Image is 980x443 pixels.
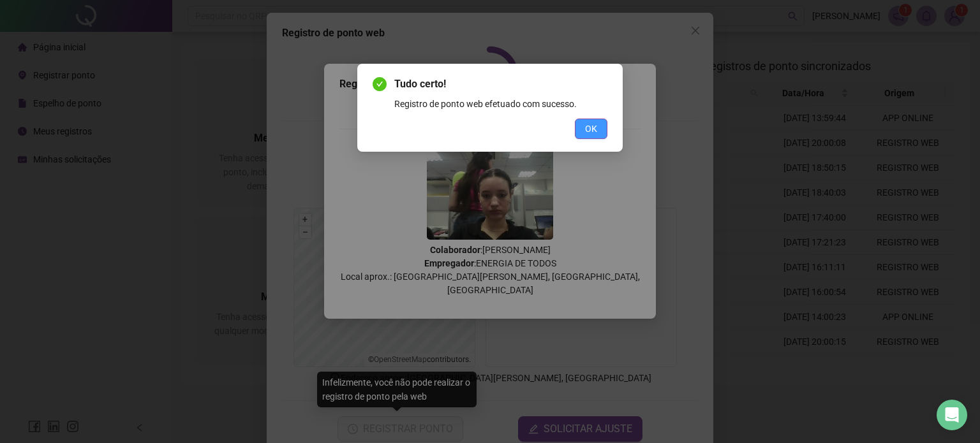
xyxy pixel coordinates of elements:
[373,77,387,91] span: check-circle
[394,97,607,111] div: Registro de ponto web efetuado com sucesso.
[585,122,597,136] span: OK
[394,76,607,92] span: Tudo certo!
[575,119,607,139] button: OK
[937,400,967,430] div: Open Intercom Messenger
